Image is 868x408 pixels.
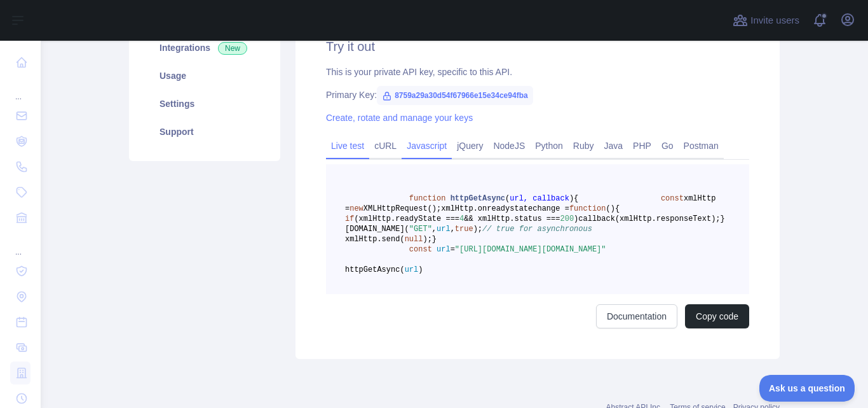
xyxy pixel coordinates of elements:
[661,194,684,203] span: const
[326,38,749,55] h2: Try it out
[455,245,606,254] span: "[URL][DOMAIN_NAME][DOMAIN_NAME]"
[568,136,599,156] a: Ruby
[599,136,628,156] a: Java
[409,194,446,203] span: function
[437,245,451,254] span: url
[345,235,405,244] span: xmlHttp.send(
[432,225,437,234] span: ,
[574,194,578,203] span: {
[459,215,464,223] span: 4
[451,194,505,203] span: httpGetAsync
[345,265,405,274] span: httpGetAsync(
[451,225,455,234] span: ,
[377,86,533,105] span: 8759a29a30d54f67966e15e34ce94fba
[750,13,799,28] span: Invite users
[326,136,369,156] a: Live test
[326,88,749,101] div: Primary Key:
[432,235,437,244] span: }
[405,265,419,274] span: url
[574,215,578,223] span: )
[606,204,610,213] span: (
[409,245,432,254] span: const
[455,225,473,234] span: true
[530,136,568,156] a: Python
[10,232,31,257] div: ...
[578,215,720,223] span: callback(xmlHttp.responseText);
[363,204,441,213] span: XMLHttpRequest();
[464,215,560,223] span: && xmlHttp.status ===
[611,204,615,213] span: )
[721,215,725,223] span: }
[679,136,724,156] a: Postman
[730,10,802,31] button: Invite users
[144,34,265,62] a: Integrations New
[505,194,510,203] span: (
[218,42,247,55] span: New
[560,215,574,223] span: 200
[326,66,749,78] div: This is your private API key, specific to this API.
[437,225,451,234] span: url
[409,225,432,234] span: "GET"
[441,204,569,213] span: xmlHttp.onreadystatechange =
[423,235,431,244] span: );
[10,76,31,102] div: ...
[369,136,402,156] a: cURL
[569,204,606,213] span: function
[418,265,423,274] span: )
[656,136,679,156] a: Go
[405,235,423,244] span: null
[488,136,530,156] a: NodeJS
[473,225,482,234] span: );
[685,304,749,328] button: Copy code
[759,375,855,402] iframe: Toggle Customer Support
[596,304,677,328] a: Documentation
[615,204,620,213] span: {
[144,118,265,146] a: Support
[452,136,488,156] a: jQuery
[451,245,455,254] span: =
[144,62,265,90] a: Usage
[345,225,409,234] span: [DOMAIN_NAME](
[349,204,363,213] span: new
[510,194,569,203] span: url, callback
[326,113,473,123] a: Create, rotate and manage your keys
[354,215,459,223] span: (xmlHttp.readyState ===
[144,90,265,118] a: Settings
[569,194,574,203] span: )
[402,136,452,156] a: Javascript
[345,215,354,223] span: if
[628,136,656,156] a: PHP
[482,225,592,234] span: // true for asynchronous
